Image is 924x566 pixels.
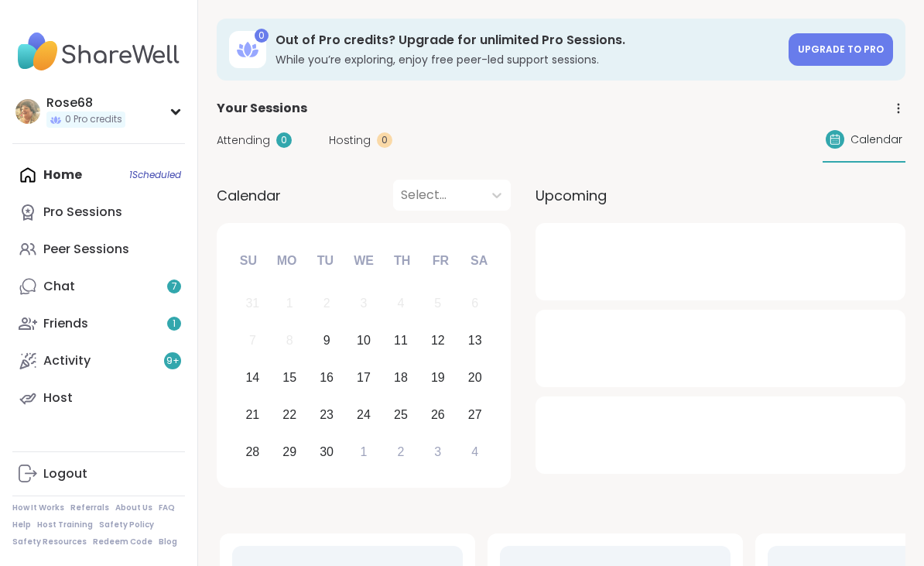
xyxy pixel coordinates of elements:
div: 2 [323,293,330,314]
div: 23 [320,404,334,425]
div: Choose Sunday, September 28th, 2025 [236,435,269,468]
div: Choose Tuesday, September 23rd, 2025 [310,398,344,431]
span: Hosting [329,132,371,149]
div: Choose Tuesday, September 16th, 2025 [310,362,344,395]
div: month 2025-09 [234,285,493,470]
a: Activity9+ [12,342,185,379]
div: 14 [245,367,259,388]
a: Pro Sessions [12,194,185,231]
div: 20 [468,367,482,388]
div: Choose Saturday, September 13th, 2025 [458,324,491,358]
span: 0 Pro credits [65,113,122,126]
a: About Us [115,503,152,513]
div: 1 [286,293,293,314]
a: Peer Sessions [12,231,185,268]
div: We [347,244,381,278]
div: Not available Sunday, August 31st, 2025 [236,287,269,321]
span: Your Sessions [217,99,307,118]
div: Not available Monday, September 1st, 2025 [273,287,306,321]
div: 16 [320,367,334,388]
div: 25 [394,404,408,425]
a: Blog [159,537,177,547]
div: 4 [471,441,478,462]
div: 6 [471,293,478,314]
span: Calendar [850,132,902,148]
h3: Out of Pro credits? Upgrade for unlimited Pro Sessions. [275,32,779,49]
div: 3 [361,293,368,314]
div: Not available Friday, September 5th, 2025 [421,287,454,321]
div: Choose Thursday, October 2nd, 2025 [385,435,418,468]
div: Not available Monday, September 8th, 2025 [273,324,306,358]
div: 27 [468,404,482,425]
span: 7 [172,280,177,293]
div: 8 [286,330,293,351]
div: Not available Wednesday, September 3rd, 2025 [347,287,381,321]
div: Not available Saturday, September 6th, 2025 [458,287,491,321]
div: Choose Friday, September 12th, 2025 [421,324,454,358]
div: Choose Monday, September 15th, 2025 [273,362,306,395]
div: Choose Tuesday, September 9th, 2025 [310,324,344,358]
div: Pro Sessions [43,204,122,221]
img: ShareWell Nav Logo [12,25,185,79]
div: 2 [397,441,404,462]
a: FAQ [159,503,175,513]
div: Peer Sessions [43,241,129,258]
div: 4 [397,293,404,314]
div: Rose68 [46,94,125,111]
div: Mo [269,244,303,278]
div: 0 [377,132,392,148]
a: Friends1 [12,305,185,342]
div: Activity [43,352,91,369]
a: Host [12,379,185,417]
div: 7 [249,330,256,351]
div: Su [231,244,265,278]
div: 18 [394,367,408,388]
span: 1 [173,317,176,331]
div: 22 [282,404,296,425]
a: How It Works [12,503,64,513]
div: 0 [255,29,269,43]
div: 21 [245,404,259,425]
div: Choose Monday, September 22nd, 2025 [273,398,306,431]
div: 13 [468,330,482,351]
a: Safety Policy [99,520,154,530]
div: Choose Wednesday, September 24th, 2025 [347,398,381,431]
div: 5 [434,293,441,314]
div: 12 [431,330,445,351]
div: 29 [282,441,296,462]
span: Upgrade to Pro [798,43,884,56]
span: Attending [217,132,270,149]
div: Logout [43,465,87,482]
span: Calendar [217,185,281,206]
h3: While you’re exploring, enjoy free peer-led support sessions. [275,52,779,67]
a: Upgrade to Pro [789,33,893,66]
span: 9 + [166,355,180,368]
span: Upcoming [536,185,607,206]
img: Rose68 [15,99,40,124]
div: 24 [357,404,371,425]
div: Friends [43,315,88,332]
div: Choose Wednesday, September 10th, 2025 [347,324,381,358]
div: Not available Tuesday, September 2nd, 2025 [310,287,344,321]
a: Chat7 [12,268,185,305]
div: Choose Monday, September 29th, 2025 [273,435,306,468]
a: Redeem Code [93,537,152,547]
div: Choose Saturday, October 4th, 2025 [458,435,491,468]
div: 0 [276,132,292,148]
a: Safety Resources [12,537,87,547]
div: 28 [245,441,259,462]
div: Choose Thursday, September 18th, 2025 [385,362,418,395]
div: Chat [43,278,75,295]
div: 1 [361,441,368,462]
div: Choose Saturday, September 27th, 2025 [458,398,491,431]
div: 9 [323,330,330,351]
div: Choose Sunday, September 14th, 2025 [236,362,269,395]
div: Not available Thursday, September 4th, 2025 [385,287,418,321]
div: Choose Sunday, September 21st, 2025 [236,398,269,431]
div: 17 [357,367,371,388]
a: Help [12,520,31,530]
div: 30 [320,441,334,462]
div: Th [385,244,419,278]
div: 10 [357,330,371,351]
div: 26 [431,404,445,425]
